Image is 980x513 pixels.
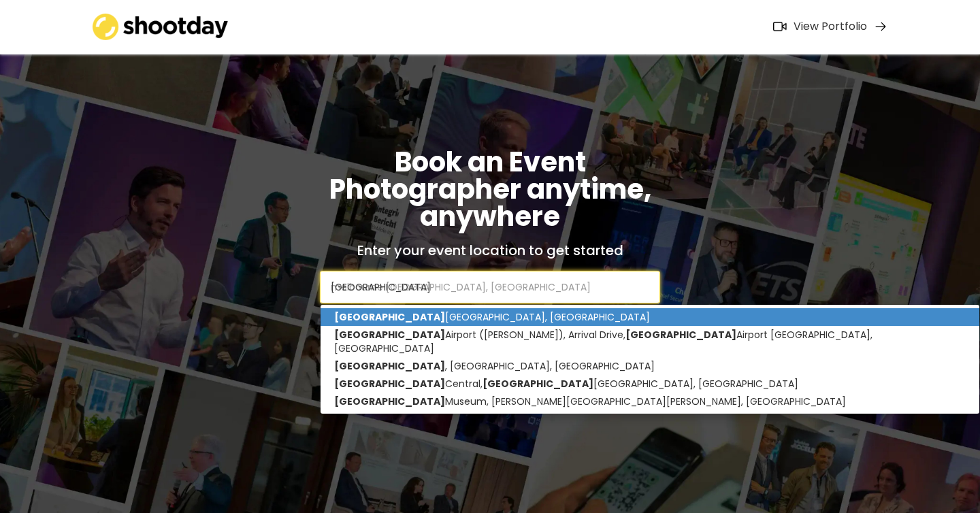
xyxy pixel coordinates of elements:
[93,14,229,40] img: shootday_logo.png
[320,148,660,230] h1: Book an Event Photographer anytime, anywhere
[321,308,979,326] p: [GEOGRAPHIC_DATA], [GEOGRAPHIC_DATA]
[334,395,445,408] strong: [GEOGRAPHIC_DATA]
[320,271,660,303] input: Enter city or location
[794,20,867,34] div: View Portfolio
[773,22,787,31] img: Icon%20feather-video%402x.png
[334,310,445,324] strong: [GEOGRAPHIC_DATA]
[357,244,623,257] h2: Enter your event location to get started
[321,357,979,375] p: , [GEOGRAPHIC_DATA], [GEOGRAPHIC_DATA]
[321,375,979,393] p: Central, [GEOGRAPHIC_DATA], [GEOGRAPHIC_DATA]
[334,359,445,373] strong: [GEOGRAPHIC_DATA]
[625,328,736,342] strong: [GEOGRAPHIC_DATA]
[334,328,445,342] strong: [GEOGRAPHIC_DATA]
[321,393,979,410] p: Museum, [PERSON_NAME][GEOGRAPHIC_DATA][PERSON_NAME], [GEOGRAPHIC_DATA]
[483,377,593,391] strong: [GEOGRAPHIC_DATA]
[321,326,979,357] p: Airport ([PERSON_NAME]), Arrival Drive, Airport [GEOGRAPHIC_DATA], [GEOGRAPHIC_DATA]
[334,377,445,391] strong: [GEOGRAPHIC_DATA]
